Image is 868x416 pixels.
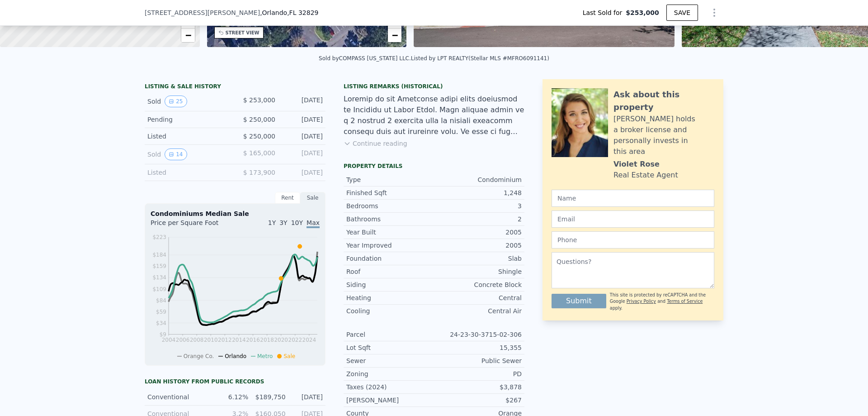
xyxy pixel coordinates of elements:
[152,234,166,240] tspan: $223
[181,29,195,42] a: Zoom out
[434,188,522,197] div: 1,248
[627,299,656,304] a: Privacy Policy
[232,337,246,343] tspan: 2014
[184,353,214,359] span: Orange Co.
[434,201,522,210] div: 3
[346,215,434,224] div: Bathrooms
[300,192,325,204] div: Sale
[319,55,411,62] div: Sold by COMPASS [US_STATE] LLC .
[667,299,703,304] a: Terms of Service
[260,337,274,343] tspan: 2018
[613,159,660,170] div: Violet Rose
[145,378,325,385] div: Loan history from public records
[291,392,323,402] div: [DATE]
[552,231,714,249] input: Phone
[257,353,273,359] span: Metro
[147,132,228,141] div: Listed
[346,293,434,302] div: Heating
[243,96,275,104] span: $ 253,000
[434,228,522,237] div: 2005
[434,369,522,378] div: PD
[434,267,522,276] div: Shingle
[346,241,434,250] div: Year Improved
[243,116,275,123] span: $ 250,000
[147,148,228,160] div: Sold
[434,175,522,184] div: Condominium
[392,29,398,41] span: −
[346,201,434,210] div: Bedrooms
[346,306,434,316] div: Cooling
[552,294,606,308] button: Submit
[147,115,228,124] div: Pending
[346,383,434,392] div: Taxes (2024)
[434,383,522,392] div: $3,878
[283,132,323,141] div: [DATE]
[346,188,434,197] div: Finished Sqft
[190,337,204,343] tspan: 2008
[260,8,318,17] span: , Orlando
[152,263,166,269] tspan: $159
[156,320,166,326] tspan: $34
[165,96,187,107] button: View historical data
[226,29,259,36] div: STREET VIEW
[165,148,187,160] button: View historical data
[217,392,248,402] div: 6.12%
[243,169,275,176] span: $ 173,900
[243,149,275,157] span: $ 165,000
[613,88,714,114] div: Ask about this property
[434,280,522,289] div: Concrete Block
[302,337,316,343] tspan: 2024
[225,353,246,359] span: Orlando
[176,337,190,343] tspan: 2006
[434,330,522,339] div: 24-23-30-3715-02-306
[145,8,260,17] span: [STREET_ADDRESS][PERSON_NAME]
[254,392,285,402] div: $189,750
[243,133,275,140] span: $ 250,000
[434,215,522,224] div: 2
[275,192,300,204] div: Rent
[152,252,166,258] tspan: $184
[346,396,434,405] div: [PERSON_NAME]
[626,8,659,17] span: $253,000
[346,175,434,184] div: Type
[307,219,320,228] span: Max
[552,190,714,207] input: Name
[346,330,434,339] div: Parcel
[388,29,401,42] a: Zoom out
[287,9,318,16] span: , FL 32829
[346,267,434,276] div: Roof
[346,228,434,237] div: Year Built
[344,83,524,90] div: Listing Remarks (Historical)
[344,94,524,137] div: Loremip do sit Ametconse adipi elits doeiusmod te Incididu ut Labor Etdol. Magn aliquae admin ve ...
[160,331,166,338] tspan: $9
[434,356,522,365] div: Public Sewer
[344,139,407,148] button: Continue reading
[147,392,211,402] div: Conventional
[283,148,323,160] div: [DATE]
[147,96,228,107] div: Sold
[204,337,218,343] tspan: 2010
[147,168,228,177] div: Listed
[283,96,323,107] div: [DATE]
[346,369,434,378] div: Zoning
[274,337,288,343] tspan: 2020
[156,297,166,304] tspan: $84
[411,55,549,62] div: Listed by LPT REALTY (Stellar MLS #MFRO6091141)
[283,353,295,359] span: Sale
[434,343,522,352] div: 15,355
[283,115,323,124] div: [DATE]
[344,163,524,170] div: Property details
[705,4,723,22] button: Show Options
[613,114,714,157] div: [PERSON_NAME] holds a broker license and personally invests in this area
[151,209,320,218] div: Condominiums Median Sale
[151,218,235,233] div: Price per Square Foot
[434,254,522,263] div: Slab
[434,293,522,302] div: Central
[268,219,276,226] span: 1Y
[185,29,191,41] span: −
[434,306,522,316] div: Central Air
[346,356,434,365] div: Sewer
[152,274,166,281] tspan: $134
[145,83,325,92] div: LISTING & SALE HISTORY
[346,280,434,289] div: Siding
